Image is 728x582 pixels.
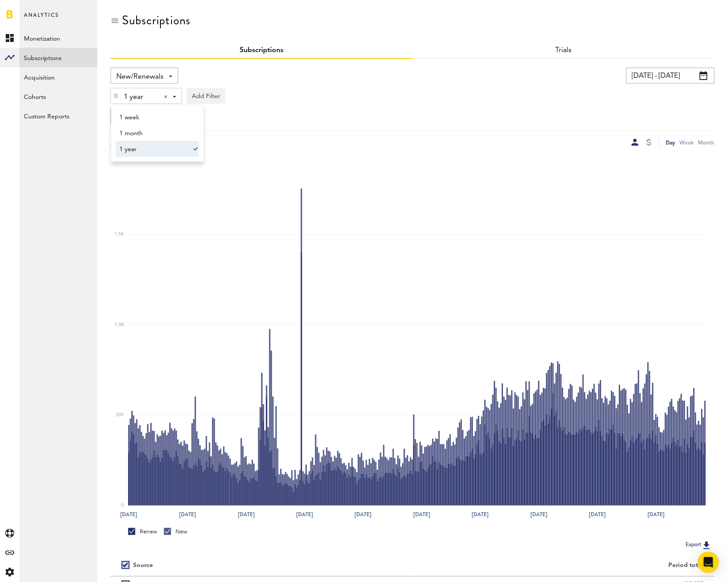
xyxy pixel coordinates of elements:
img: trash_awesome_blue.svg [113,93,118,99]
button: Export [683,540,715,551]
text: 500 [116,413,124,418]
div: Renew [128,528,157,536]
div: Subscriptions [122,13,191,27]
a: Monetization [19,28,97,48]
span: 1 year [119,142,187,157]
div: Open Intercom Messenger [698,552,719,573]
span: Support [19,6,50,14]
a: 1 week [116,109,191,125]
text: [DATE] [179,510,196,518]
div: Clear [164,95,168,99]
text: 1.5K [114,232,124,237]
span: New/Renewals [116,69,164,84]
text: [DATE] [238,510,255,518]
div: Week [680,138,694,147]
div: Period total [424,562,704,570]
a: Subscriptions [19,48,97,67]
a: 1 month [116,125,191,141]
text: 0 [121,503,124,508]
button: Add Filter [187,88,225,104]
a: Custom Reports [19,106,97,126]
div: New [164,528,187,536]
a: 1 year [116,141,191,157]
div: Delete [111,88,121,103]
img: Export [701,540,712,551]
text: 1.0K [114,323,124,327]
a: Trials [556,47,572,54]
text: [DATE] [121,510,137,518]
span: 1 week [119,110,187,125]
a: Cohorts [19,87,97,106]
text: [DATE] [530,510,547,518]
span: 1 month [119,126,187,141]
span: Analytics [24,10,59,28]
text: [DATE] [472,510,489,518]
div: Day [666,138,675,147]
div: Source [133,562,153,570]
text: [DATE] [296,510,313,518]
a: Acquisition [19,67,97,87]
text: [DATE] [413,510,430,518]
text: [DATE] [355,510,372,518]
text: [DATE] [648,510,664,518]
span: 1 year [124,90,157,105]
div: Month [698,138,715,147]
text: [DATE] [589,510,606,518]
a: Subscriptions [240,47,283,54]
